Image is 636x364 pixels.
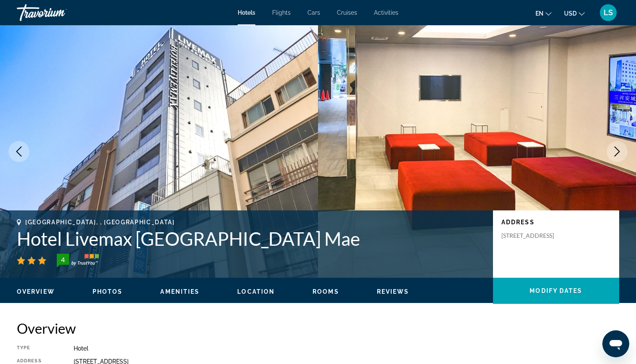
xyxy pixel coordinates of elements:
button: Photos [93,288,123,295]
a: Flights [272,9,291,16]
a: Travorium [17,2,101,24]
button: Change currency [564,7,585,19]
span: Modify Dates [530,287,582,294]
button: Location [237,288,275,295]
h2: Overview [17,320,619,337]
a: Cars [307,9,320,16]
div: Hotel [74,345,619,352]
p: [STREET_ADDRESS] [501,232,569,239]
iframe: Bouton de lancement de la fenêtre de messagerie [602,330,629,357]
a: Hotels [238,9,255,16]
button: Amenities [160,288,199,295]
a: Activities [374,9,398,16]
span: Photos [93,288,123,295]
span: Location [237,288,275,295]
span: LS [604,8,613,17]
button: Rooms [313,288,339,295]
h1: Hotel Livemax [GEOGRAPHIC_DATA] Mae [17,228,485,250]
button: Previous image [8,141,29,162]
span: Rooms [313,288,339,295]
span: USD [564,10,577,17]
span: [GEOGRAPHIC_DATA], , [GEOGRAPHIC_DATA] [25,219,175,226]
button: Next image [607,141,628,162]
div: 4 [54,255,71,265]
button: Reviews [377,288,409,295]
p: Address [501,219,611,226]
button: Change language [535,7,551,19]
div: Type [17,345,53,352]
button: Modify Dates [493,278,619,304]
span: en [535,10,543,17]
button: User Menu [597,4,619,21]
button: Overview [17,288,55,295]
span: Amenities [160,288,199,295]
a: Cruises [337,9,357,16]
img: TrustYou guest rating badge [57,254,99,267]
span: Reviews [377,288,409,295]
span: Overview [17,288,55,295]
